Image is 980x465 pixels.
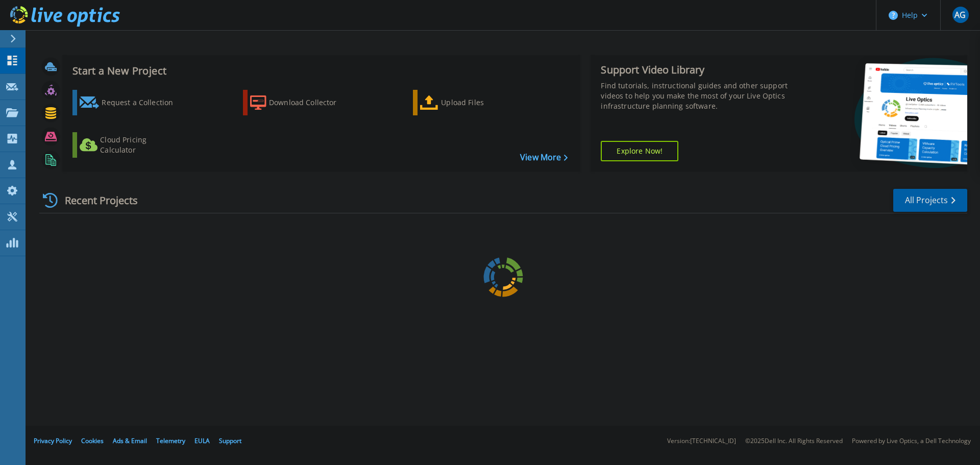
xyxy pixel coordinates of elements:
li: © 2025 Dell Inc. All Rights Reserved [745,438,843,445]
a: Upload Files [413,90,527,115]
a: Cookies [81,436,104,445]
a: Request a Collection [72,90,186,115]
a: Explore Now! [601,141,678,161]
a: Support [219,436,241,445]
div: Support Video Library [601,63,793,77]
a: Telemetry [156,436,185,445]
h3: Start a New Project [72,65,568,77]
a: EULA [194,436,210,445]
a: Ads & Email [113,436,147,445]
div: Upload Files [441,92,523,113]
div: Download Collector [269,92,351,113]
li: Version: [TECHNICAL_ID] [667,438,736,445]
a: Privacy Policy [34,436,72,445]
a: Download Collector [243,90,357,115]
li: Powered by Live Optics, a Dell Technology [852,438,971,445]
a: Cloud Pricing Calculator [72,132,186,158]
div: Request a Collection [102,92,183,113]
span: AG [954,11,966,19]
a: All Projects [893,189,967,212]
div: Recent Projects [39,188,152,213]
a: View More [520,153,568,162]
div: Find tutorials, instructional guides and other support videos to help you make the most of your L... [601,81,793,111]
div: Cloud Pricing Calculator [100,135,182,155]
